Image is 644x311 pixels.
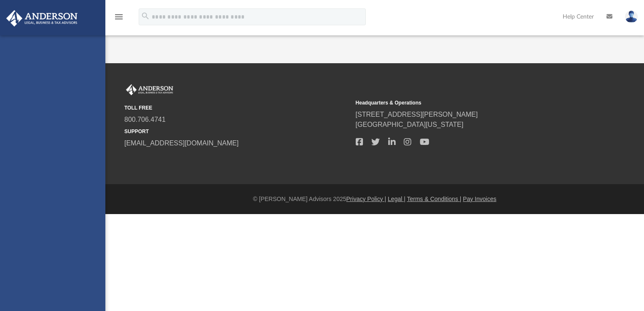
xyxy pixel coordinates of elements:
[356,121,464,128] a: [GEOGRAPHIC_DATA][US_STATE]
[124,116,166,123] a: 800.706.4741
[356,99,581,107] small: Headquarters & Operations
[124,128,350,135] small: SUPPORT
[141,11,150,21] i: search
[124,104,350,112] small: TOLL FREE
[124,84,175,95] img: Anderson Advisors Platinum Portal
[407,196,462,202] a: Terms & Conditions |
[114,12,124,22] i: menu
[4,10,80,27] img: Anderson Advisors Platinum Portal
[463,196,496,202] a: Pay Invoices
[114,16,124,22] a: menu
[124,139,239,147] a: [EMAIL_ADDRESS][DOMAIN_NAME]
[346,196,386,202] a: Privacy Policy |
[105,195,644,204] div: © [PERSON_NAME] Advisors 2025
[388,196,405,202] a: Legal |
[625,11,638,23] img: User Pic
[356,111,478,118] a: [STREET_ADDRESS][PERSON_NAME]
